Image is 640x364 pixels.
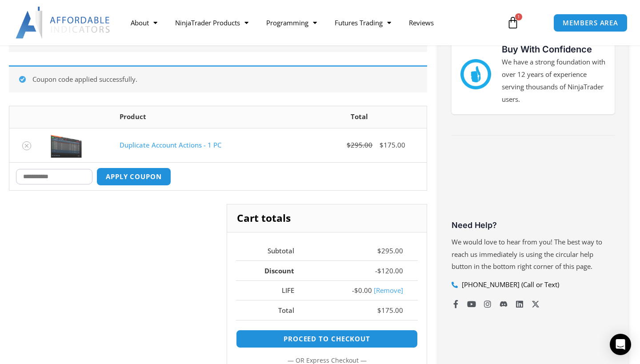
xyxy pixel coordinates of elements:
[380,140,405,149] bdi: 175.00
[374,286,403,295] a: Remove life coupon
[377,306,403,315] bdi: 175.00
[257,12,326,33] a: Programming
[502,56,606,105] p: We have a strong foundation with over 12 years of experience serving thousands of NinjaTrader users.
[375,266,377,275] span: -
[9,65,427,92] div: Coupon code applied successfully.
[236,280,309,300] th: LIFE
[236,300,309,320] th: Total
[460,279,559,291] span: [PHONE_NUMBER] (Call or Text)
[292,106,427,128] th: Total
[377,306,381,315] span: $
[377,246,403,255] bdi: 295.00
[377,266,381,275] span: $
[452,220,615,230] h3: Need Help?
[347,140,372,149] bdi: 295.00
[610,334,631,355] div: Open Intercom Messenger
[22,141,31,150] a: Remove Duplicate Account Actions - 1 PC from cart
[347,140,351,149] span: $
[326,12,400,33] a: Futures Trading
[51,133,82,158] img: Screenshot 2024-08-26 15414455555 | Affordable Indicators – NinjaTrader
[236,260,309,280] th: Discount
[236,241,309,261] th: Subtotal
[460,59,491,89] img: mark thumbs good 43913 | Affordable Indicators – NinjaTrader
[380,140,384,149] span: $
[120,140,221,149] a: Duplicate Account Actions - 1 PC
[236,330,418,348] a: Proceed to checkout
[122,12,166,33] a: About
[309,280,418,300] td: -
[227,204,427,232] h2: Cart totals
[452,151,615,218] iframe: Customer reviews powered by Trustpilot
[166,12,257,33] a: NinjaTrader Products
[400,12,443,33] a: Reviews
[16,7,111,39] img: LogoAI
[122,12,500,33] nav: Menu
[354,286,372,295] span: 0.00
[452,237,602,271] span: We would love to hear from you! The best way to reach us immediately is using the circular help b...
[354,286,358,295] span: $
[113,106,292,128] th: Product
[553,14,628,32] a: MEMBERS AREA
[377,266,403,275] bdi: 120.00
[502,43,606,56] h3: Buy With Confidence
[563,20,618,26] span: MEMBERS AREA
[377,246,381,255] span: $
[493,10,532,36] a: 1
[96,168,171,186] button: Apply coupon
[515,13,522,20] span: 1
